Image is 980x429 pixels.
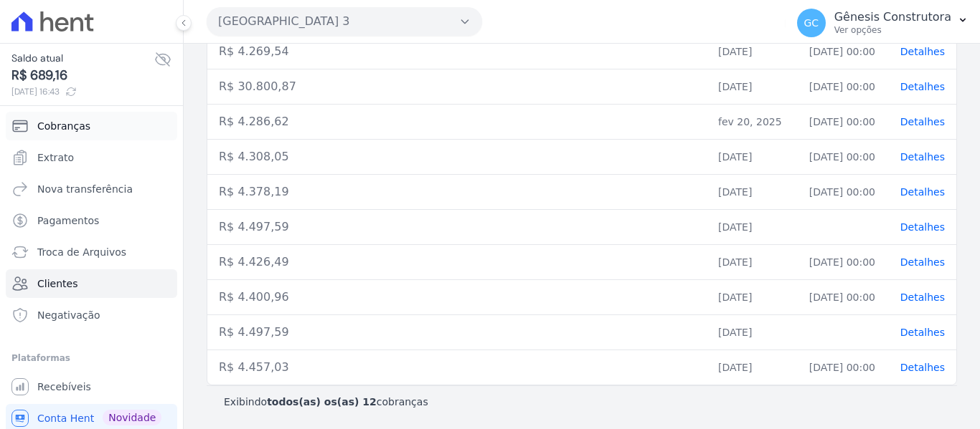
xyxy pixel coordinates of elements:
a: Detalhes [900,256,945,268]
p: Exibindo cobranças [224,395,428,409]
td: R$ 4.378,19 [207,175,707,210]
td: R$ 4.308,05 [207,140,707,175]
button: [GEOGRAPHIC_DATA] 3 [207,7,482,36]
td: [DATE] 00:00 [798,34,889,69]
a: Detalhes [900,221,945,233]
a: Detalhes [900,291,945,303]
a: Negativação [6,301,177,329]
td: R$ 4.426,49 [207,245,707,280]
td: R$ 4.457,03 [207,350,707,385]
a: Nova transferência [6,175,177,203]
span: Pagamentos [37,213,99,228]
span: Nova transferência [37,182,133,196]
td: [DATE] [707,175,798,210]
td: R$ 4.497,59 [207,210,707,245]
a: Detalhes [900,151,945,163]
td: [DATE] 00:00 [798,69,889,105]
a: Detalhes [900,46,945,57]
td: [DATE] [707,245,798,280]
span: Saldo atual [11,51,154,66]
span: Negativação [37,308,100,322]
td: [DATE] 00:00 [798,280,889,315]
span: Recebíveis [37,380,91,394]
td: R$ 4.400,96 [207,280,707,315]
a: Detalhes [900,362,945,373]
td: [DATE] 00:00 [798,140,889,175]
p: Gênesis Construtora [834,10,951,24]
td: [DATE] 00:00 [798,245,889,280]
td: [DATE] [707,350,798,385]
td: [DATE] [707,315,798,350]
td: [DATE] [707,140,798,175]
td: [DATE] [707,280,798,315]
span: Cobranças [37,119,90,133]
td: [DATE] [707,69,798,105]
button: GC Gênesis Construtora Ver opções [786,3,980,43]
span: R$ 689,16 [11,66,154,85]
td: [DATE] 00:00 [798,105,889,140]
td: [DATE] [707,210,798,245]
td: R$ 4.497,59 [207,315,707,350]
span: Conta Hent [37,411,94,425]
p: Ver opções [834,24,951,36]
a: Detalhes [900,81,945,92]
span: GC [804,18,819,28]
a: Detalhes [900,186,945,198]
td: R$ 4.286,62 [207,105,707,140]
a: Pagamentos [6,206,177,235]
span: [DATE] 16:43 [11,85,154,98]
a: Recebíveis [6,372,177,401]
td: R$ 30.800,87 [207,69,707,105]
td: [DATE] [707,34,798,69]
span: Clientes [37,276,77,291]
span: Troca de Arquivos [37,245,126,259]
a: Cobranças [6,112,177,140]
td: fev 20, 2025 [707,105,798,140]
a: Extrato [6,143,177,172]
a: Detalhes [900,116,945,127]
a: Clientes [6,269,177,298]
span: Extrato [37,150,74,165]
td: R$ 4.269,54 [207,34,707,69]
b: todos(as) os(as) 12 [267,396,377,408]
span: Novidade [103,410,161,425]
a: Detalhes [900,327,945,338]
td: [DATE] 00:00 [798,350,889,385]
a: Troca de Arquivos [6,238,177,266]
div: Plataformas [11,350,171,367]
td: [DATE] 00:00 [798,175,889,210]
